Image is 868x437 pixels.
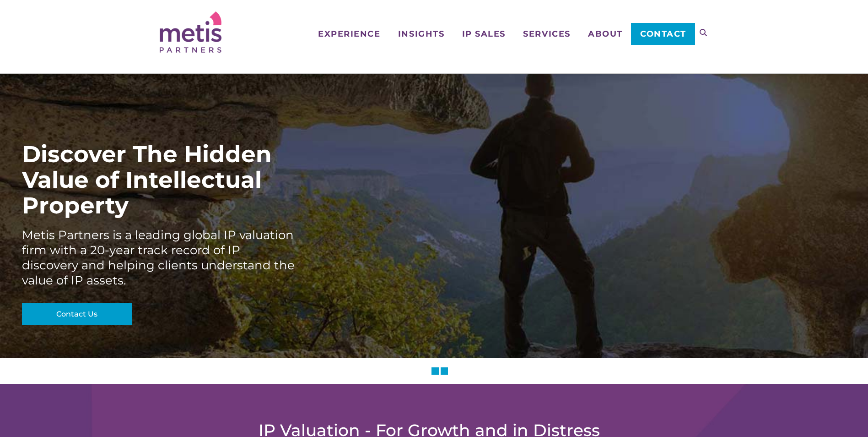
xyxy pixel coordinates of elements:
a: Contact [631,23,695,45]
span: Contact [640,30,686,38]
div: Metis Partners is a leading global IP valuation firm with a 20-year track record of IP discovery ... [22,228,297,288]
li: Slider Page 1 [431,367,439,375]
span: IP Sales [462,30,506,38]
li: Slider Page 2 [441,367,448,375]
span: About [588,30,623,38]
img: Metis Partners [160,11,221,53]
span: Services [523,30,570,38]
span: Insights [398,30,444,38]
span: Experience [318,30,380,38]
div: Discover The Hidden Value of Intellectual Property [22,142,297,218]
a: Contact Us [22,303,132,325]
